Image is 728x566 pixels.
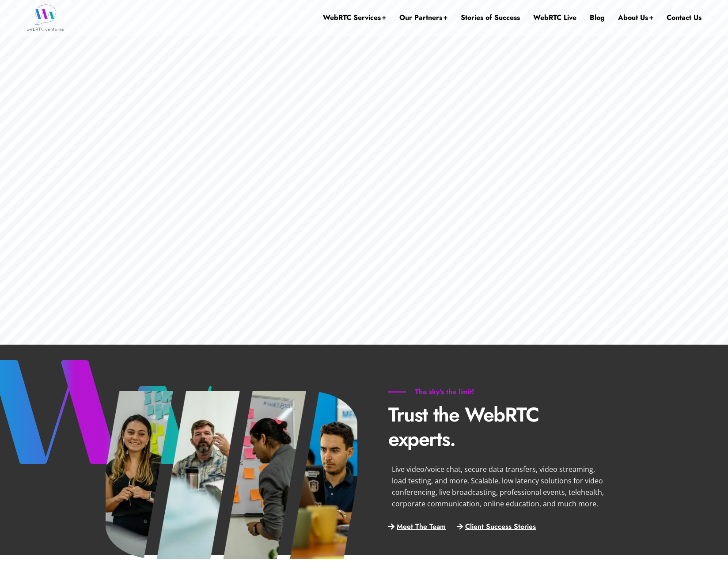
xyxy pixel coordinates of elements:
a: Client Success Stories [457,523,536,531]
p: Welcome to [DOMAIN_NAME] [85,135,239,146]
span: Meet The Team [397,523,446,531]
img: WebRTC.ventures [27,4,64,31]
span: Client Success Stories [465,523,536,531]
p: Live video/voice chat, secure data transfers, video streaming, load testing, and more. Scalable, ... [392,463,606,509]
h6: The sky's the limit! [388,387,501,396]
p: Trust the WebRTC experts. [388,403,609,451]
a: Meet The Team [388,523,446,531]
